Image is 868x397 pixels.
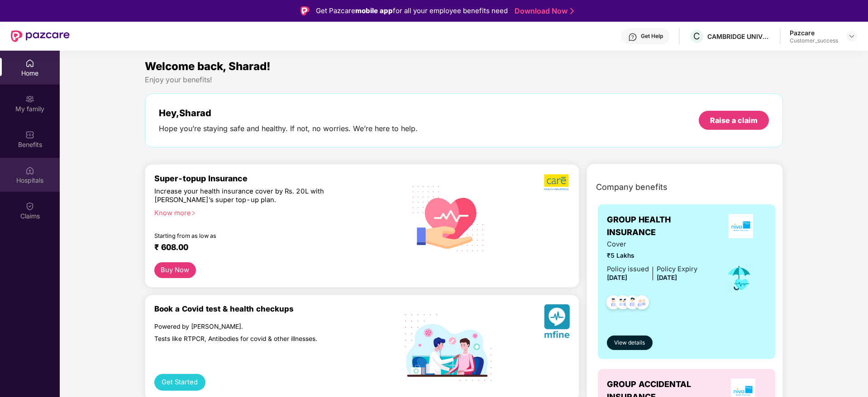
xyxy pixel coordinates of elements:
div: Pazcare [790,28,838,37]
img: svg+xml;base64,PHN2ZyB4bWxucz0iaHR0cDovL3d3dy53My5vcmcvMjAwMC9zdmciIHhtbG5zOnhsaW5rPSJodHRwOi8vd3... [405,174,491,262]
button: Get Started [154,374,205,391]
div: Hope you’re staying safe and healthy. If not, no worries. We’re here to help. [159,124,418,133]
span: Cover [607,239,697,250]
img: b5dec4f62d2307b9de63beb79f102df3.png [544,174,570,191]
img: icon [725,263,754,293]
div: CAMBRIDGE UNIVERSITY PRESS & ASSESSMENT INDIA PRIVATE LIMITED [707,32,771,41]
span: C [693,31,700,42]
a: Download Now [515,6,571,16]
span: View details [614,339,645,347]
img: Stroke [570,6,574,16]
div: Book a Covid test & health checkups [154,304,397,313]
span: [DATE] [657,274,677,281]
div: Customer_success [790,37,838,44]
div: Get Pazcare for all your employee benefits need [316,5,508,16]
span: Company benefits [596,181,668,194]
span: ₹5 Lakhs [607,251,697,261]
img: svg+xml;base64,PHN2ZyBpZD0iSG9tZSIgeG1sbnM9Imh0dHA6Ly93d3cudzMub3JnLzIwMDAvc3ZnIiB3aWR0aD0iMjAiIG... [25,59,34,68]
img: svg+xml;base64,PHN2ZyB4bWxucz0iaHR0cDovL3d3dy53My5vcmcvMjAwMC9zdmciIHhtbG5zOnhsaW5rPSJodHRwOi8vd3... [544,304,570,342]
div: Tests like RTPCR, Antibodies for covid & other illnesses. [154,335,358,343]
span: [DATE] [607,274,627,281]
div: Powered by [PERSON_NAME]. [154,322,358,331]
div: Get Help [641,33,663,40]
div: Super-topup Insurance [154,174,397,183]
img: Logo [300,6,310,15]
img: svg+xml;base64,PHN2ZyB4bWxucz0iaHR0cDovL3d3dy53My5vcmcvMjAwMC9zdmciIHdpZHRoPSI0OC45NDMiIGhlaWdodD... [631,293,653,315]
div: Policy Expiry [657,264,697,274]
span: right [191,211,196,216]
img: svg+xml;base64,PHN2ZyB4bWxucz0iaHR0cDovL3d3dy53My5vcmcvMjAwMC9zdmciIHdpZHRoPSI0OC45NDMiIGhlaWdodD... [602,293,625,315]
img: svg+xml;base64,PHN2ZyBpZD0iSGVscC0zMngzMiIgeG1sbnM9Imh0dHA6Ly93d3cudzMub3JnLzIwMDAvc3ZnIiB3aWR0aD... [628,33,637,42]
div: Increase your health insurance cover by Rs. 20L with [PERSON_NAME]’s super top-up plan. [154,187,358,205]
div: Hey, Sharad [159,108,418,118]
span: Welcome back, Sharad! [145,60,271,73]
button: View details [607,336,653,350]
img: svg+xml;base64,PHN2ZyB4bWxucz0iaHR0cDovL3d3dy53My5vcmcvMjAwMC9zdmciIHdpZHRoPSI0OC45NDMiIGhlaWdodD... [621,293,644,315]
div: ₹ 608.00 [154,242,388,253]
img: svg+xml;base64,PHN2ZyBpZD0iRHJvcGRvd24tMzJ4MzIiIHhtbG5zPSJodHRwOi8vd3d3LnczLm9yZy8yMDAwL3N2ZyIgd2... [848,33,855,40]
div: Enjoy your benefits! [145,75,783,85]
div: Starting from as low as [154,232,358,239]
button: Buy Now [154,262,196,278]
img: svg+xml;base64,PHN2ZyBpZD0iQ2xhaW0iIHhtbG5zPSJodHRwOi8vd3d3LnczLm9yZy8yMDAwL3N2ZyIgd2lkdGg9IjIwIi... [25,202,34,211]
div: Policy issued [607,264,649,274]
img: svg+xml;base64,PHN2ZyB4bWxucz0iaHR0cDovL3d3dy53My5vcmcvMjAwMC9zdmciIHdpZHRoPSIxOTIiIGhlaWdodD0iMT... [405,314,491,381]
div: Know more [154,209,391,215]
img: svg+xml;base64,PHN2ZyB4bWxucz0iaHR0cDovL3d3dy53My5vcmcvMjAwMC9zdmciIHdpZHRoPSI0OC45MTUiIGhlaWdodD... [612,293,634,315]
div: Raise a claim [710,115,758,125]
img: svg+xml;base64,PHN2ZyBpZD0iQmVuZWZpdHMiIHhtbG5zPSJodHRwOi8vd3d3LnczLm9yZy8yMDAwL3N2ZyIgd2lkdGg9Ij... [25,130,34,139]
strong: mobile app [355,6,393,15]
img: New Pazcare Logo [11,30,70,42]
img: insurerLogo [729,214,753,238]
span: GROUP HEALTH INSURANCE [607,213,715,239]
img: svg+xml;base64,PHN2ZyB3aWR0aD0iMjAiIGhlaWdodD0iMjAiIHZpZXdCb3g9IjAgMCAyMCAyMCIgZmlsbD0ibm9uZSIgeG... [25,95,34,104]
img: svg+xml;base64,PHN2ZyBpZD0iSG9zcGl0YWxzIiB4bWxucz0iaHR0cDovL3d3dy53My5vcmcvMjAwMC9zdmciIHdpZHRoPS... [25,166,34,175]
